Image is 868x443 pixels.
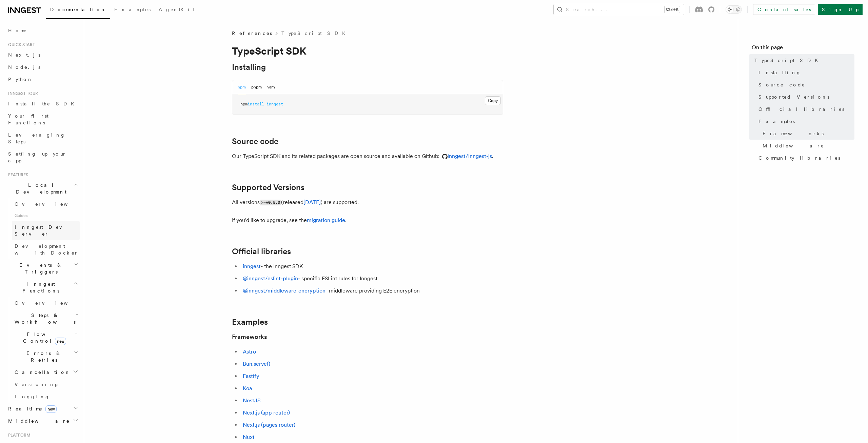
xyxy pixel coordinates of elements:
kbd: Ctrl+K [665,6,680,13]
span: inngest [267,102,283,106]
a: Documentation [46,2,110,19]
div: Local Development [5,198,80,259]
span: Source code [758,81,805,88]
a: Leveraging Steps [5,129,80,148]
button: Errors & Retries [12,347,80,366]
a: Node.js [5,61,80,73]
a: Examples [110,2,155,18]
p: If you'd like to upgrade, see the . [232,216,503,225]
a: Install the SDK [5,98,80,110]
span: Middleware [5,418,70,424]
button: Events & Triggers [5,259,80,278]
a: AgentKit [155,2,199,18]
span: Documentation [50,7,106,12]
a: Middleware [760,140,854,152]
a: Fastify [243,373,259,379]
a: Nuxt [243,434,255,440]
span: Leveraging Steps [8,132,65,144]
a: inngest [243,263,261,269]
span: Cancellation [12,369,71,376]
a: [DATE] [303,199,321,205]
span: Official libraries [758,106,844,113]
a: Supported Versions [756,91,854,103]
span: Inngest tour [5,91,38,96]
span: Setting up your app [8,151,66,163]
span: Platform [5,432,31,438]
p: Our TypeScript SDK and its related packages are open source and available on Github: . [232,152,503,161]
span: Home [8,27,27,34]
a: Setting up your app [5,148,80,167]
a: Frameworks [232,332,267,342]
span: Overview [15,300,84,306]
a: Contact sales [753,4,815,15]
a: Overview [12,198,80,210]
button: Cancellation [12,366,80,378]
a: Community libraries [756,152,854,164]
span: new [55,338,66,345]
span: Examples [114,7,151,12]
button: Copy [485,96,501,105]
div: Inngest Functions [5,297,80,403]
h1: TypeScript SDK [232,45,503,57]
button: Inngest Functions [5,278,80,297]
span: Logging [15,394,50,399]
span: AgentKit [159,7,195,12]
button: Middleware [5,415,80,427]
span: install [248,102,264,106]
a: Installing [756,66,854,79]
span: Inngest Dev Server [15,224,73,237]
span: Community libraries [758,155,840,161]
a: Next.js (pages router) [243,422,295,428]
a: Examples [232,317,268,327]
a: inngest/inngest-js [439,153,492,159]
h4: On this page [752,43,854,54]
span: Supported Versions [758,94,829,100]
a: Official libraries [232,247,291,256]
a: Development with Docker [12,240,80,259]
span: Next.js [8,52,40,58]
span: Node.js [8,64,40,70]
code: >=v0.5.0 [260,200,281,205]
a: Source code [232,137,278,146]
button: npm [238,80,246,94]
span: Development with Docker [15,243,78,256]
span: Middleware [763,142,824,149]
button: Local Development [5,179,80,198]
a: Official libraries [756,103,854,115]
button: pnpm [251,80,262,94]
a: TypeScript SDK [752,54,854,66]
a: TypeScript SDK [281,30,350,37]
a: Next.js [5,49,80,61]
li: - middleware providing E2E encryption [241,286,503,296]
span: Quick start [5,42,35,47]
span: Installing [758,69,801,76]
a: Frameworks [760,127,854,140]
li: - specific ESLint rules for Inngest [241,274,503,283]
a: Installing [232,62,266,72]
span: npm [240,102,248,106]
a: @inngest/eslint-plugin [243,275,298,282]
button: Realtimenew [5,403,80,415]
a: NestJS [243,397,261,404]
a: migration guide [307,217,345,223]
span: Overview [15,201,84,207]
a: Astro [243,348,256,355]
a: Inngest Dev Server [12,221,80,240]
span: References [232,30,272,37]
span: Inngest Functions [5,281,73,294]
span: Examples [758,118,795,125]
button: yarn [267,80,275,94]
a: Sign Up [818,4,863,15]
a: @inngest/middleware-encryption [243,287,325,294]
button: Search...Ctrl+K [554,4,684,15]
a: Overview [12,297,80,309]
span: Versioning [15,382,59,387]
span: Steps & Workflows [12,312,76,325]
a: Python [5,73,80,85]
span: Realtime [5,405,57,412]
span: new [45,405,57,413]
span: Events & Triggers [5,262,74,275]
a: Next.js (app router) [243,409,290,416]
span: Frameworks [763,130,824,137]
span: Install the SDK [8,101,78,106]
